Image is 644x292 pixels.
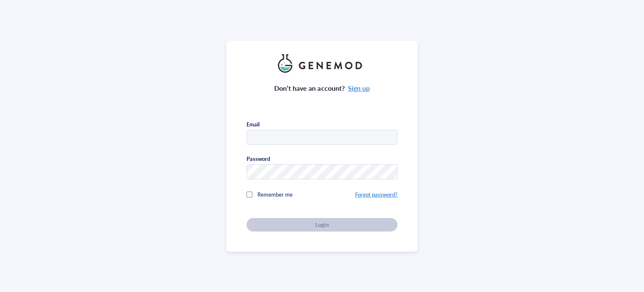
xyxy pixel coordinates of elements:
a: Forgot password? [355,190,397,198]
span: Remember me [257,190,293,198]
div: Don’t have an account? [274,83,370,94]
div: Password [247,155,270,163]
a: Sign up [348,83,370,93]
div: Email [247,121,260,128]
img: genemod_logo_light-BcqUzbGq.png [278,54,366,73]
